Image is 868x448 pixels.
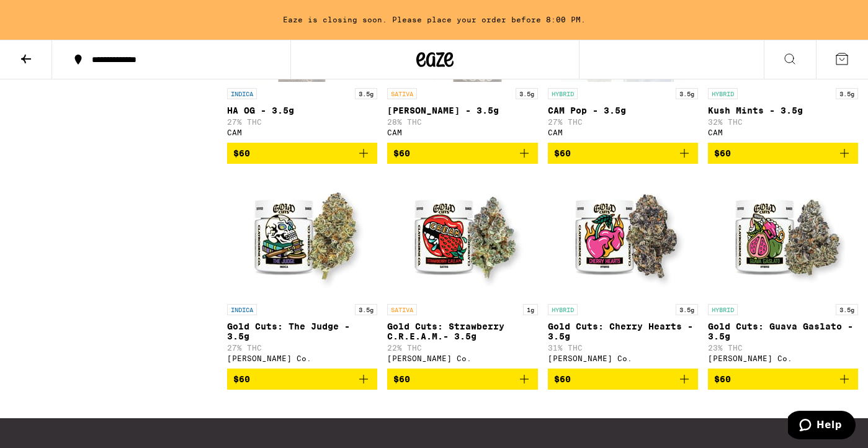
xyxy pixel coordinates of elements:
[387,344,537,352] p: 22% THC
[554,374,571,384] span: $60
[387,354,537,362] div: [PERSON_NAME] Co.
[561,174,685,298] img: Claybourne Co. - Gold Cuts: Cherry Hearts - 3.5g
[387,88,417,99] p: SATIVA
[387,118,537,126] p: 28% THC
[233,374,250,384] span: $60
[227,88,257,99] p: INDICA
[227,321,377,341] p: Gold Cuts: The Judge - 3.5g
[548,105,698,115] p: CAM Pop - 3.5g
[387,174,537,369] a: Open page for Gold Cuts: Strawberry C.R.E.A.M.- 3.5g from Claybourne Co.
[548,321,698,341] p: Gold Cuts: Cherry Hearts - 3.5g
[548,344,698,352] p: 31% THC
[721,174,845,298] img: Claybourne Co. - Gold Cuts: Guava Gaslato - 3.5g
[708,88,738,99] p: HYBRID
[227,354,377,362] div: [PERSON_NAME] Co.
[708,128,858,137] div: CAM
[227,143,377,164] button: Add to bag
[708,304,738,315] p: HYBRID
[240,174,364,298] img: Claybourne Co. - Gold Cuts: The Judge - 3.5g
[227,369,377,390] button: Add to bag
[836,88,858,99] p: 3.5g
[708,105,858,115] p: Kush Mints - 3.5g
[227,128,377,137] div: CAM
[227,174,377,369] a: Open page for Gold Cuts: The Judge - 3.5g from Claybourne Co.
[227,304,257,315] p: INDICA
[387,105,537,115] p: [PERSON_NAME] - 3.5g
[548,128,698,137] div: CAM
[393,148,410,158] span: $60
[387,304,417,315] p: SATIVA
[233,148,250,158] span: $60
[714,374,731,384] span: $60
[523,304,538,315] p: 1g
[708,174,858,369] a: Open page for Gold Cuts: Guava Gaslato - 3.5g from Claybourne Co.
[393,374,410,384] span: $60
[548,143,698,164] button: Add to bag
[548,88,578,99] p: HYBRID
[355,304,377,315] p: 3.5g
[548,369,698,390] button: Add to bag
[714,148,731,158] span: $60
[548,174,698,369] a: Open page for Gold Cuts: Cherry Hearts - 3.5g from Claybourne Co.
[387,128,537,137] div: CAM
[548,354,698,362] div: [PERSON_NAME] Co.
[548,304,578,315] p: HYBRID
[708,354,858,362] div: [PERSON_NAME] Co.
[400,174,524,298] img: Claybourne Co. - Gold Cuts: Strawberry C.R.E.A.M.- 3.5g
[387,321,537,341] p: Gold Cuts: Strawberry C.R.E.A.M.- 3.5g
[387,369,537,390] button: Add to bag
[708,118,858,126] p: 32% THC
[708,369,858,390] button: Add to bag
[516,88,538,99] p: 3.5g
[708,344,858,352] p: 23% THC
[554,148,571,158] span: $60
[836,304,858,315] p: 3.5g
[548,118,698,126] p: 27% THC
[227,344,377,352] p: 27% THC
[788,411,856,442] iframe: Opens a widget where you can find more information
[676,304,698,315] p: 3.5g
[387,143,537,164] button: Add to bag
[708,321,858,341] p: Gold Cuts: Guava Gaslato - 3.5g
[708,143,858,164] button: Add to bag
[227,105,377,115] p: HA OG - 3.5g
[355,88,377,99] p: 3.5g
[676,88,698,99] p: 3.5g
[227,118,377,126] p: 27% THC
